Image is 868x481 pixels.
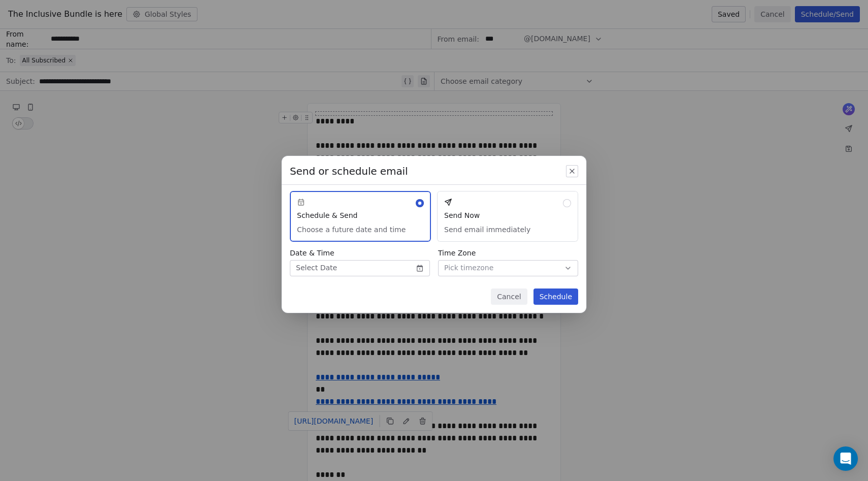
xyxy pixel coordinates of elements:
[444,263,493,273] span: Pick timezone
[438,260,578,276] button: Pick timezone
[533,288,578,305] button: Schedule
[290,260,430,276] button: Select Date
[296,263,337,273] span: Select Date
[290,248,430,258] span: Date & Time
[491,288,527,305] button: Cancel
[290,164,408,178] span: Send or schedule email
[438,248,578,258] span: Time Zone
